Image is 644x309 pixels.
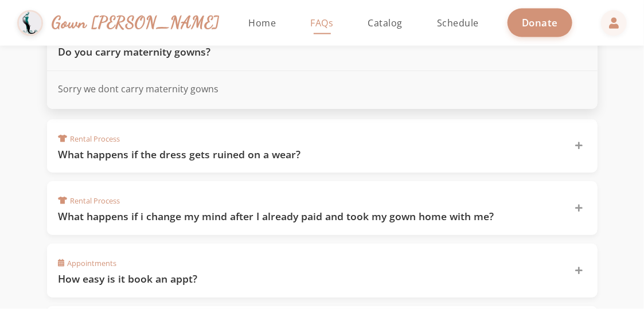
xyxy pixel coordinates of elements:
[58,83,586,97] p: Sorry we dont carry maternity gowns
[58,209,561,224] h3: What happens if i change my mind after I already paid and took my gown home with me?
[58,45,561,60] h3: Do you carry maternity gowns?
[58,147,561,162] h3: What happens if the dress gets ruined on a wear?
[58,134,120,144] span: Rental Process
[17,7,211,39] a: Gown [PERSON_NAME]
[508,9,572,37] a: Donate
[58,258,117,269] span: Appointments
[311,17,334,29] span: FAQs
[58,272,561,286] h3: How easy is it book an appt?
[58,195,120,206] span: Rental Process
[249,17,276,29] span: Home
[437,17,479,29] span: Schedule
[17,10,43,36] img: Gown Gmach Logo
[52,10,220,35] span: Gown [PERSON_NAME]
[368,17,403,29] span: Catalog
[522,16,558,29] span: Donate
